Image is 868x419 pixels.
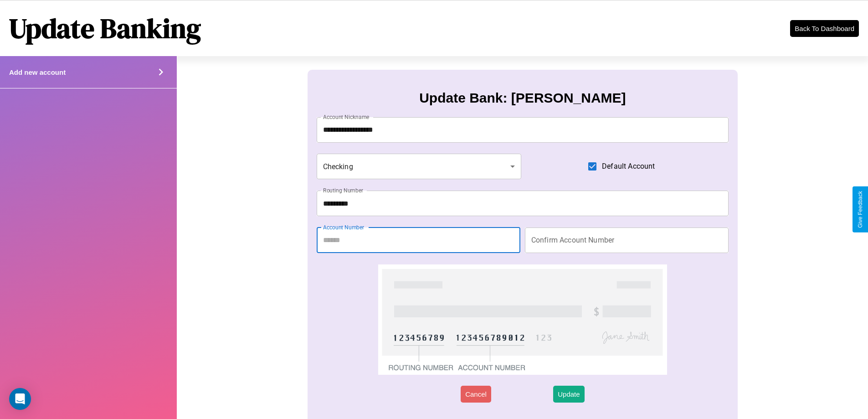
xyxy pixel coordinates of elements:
div: Checking [317,154,522,179]
button: Cancel [461,386,491,403]
label: Account Nickname [323,113,370,121]
h3: Update Bank: [PERSON_NAME] [419,90,626,106]
h1: Update Banking [9,10,201,47]
span: Default Account [602,161,655,172]
button: Back To Dashboard [790,20,859,37]
div: Open Intercom Messenger [9,388,31,410]
label: Routing Number [323,186,363,194]
label: Account Number [323,223,364,231]
div: Give Feedback [857,191,863,228]
h4: Add new account [9,68,66,76]
img: check [378,264,667,375]
button: Update [553,386,584,403]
